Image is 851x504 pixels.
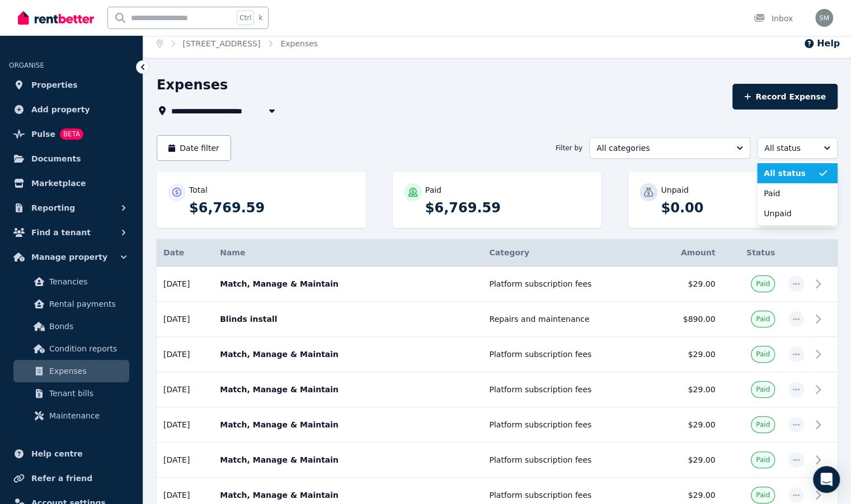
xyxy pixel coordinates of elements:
[13,382,129,405] a: Tenant bills
[18,9,94,26] img: RentBetter
[189,184,208,196] p: Total
[280,39,318,48] a: Expenses
[31,177,86,190] span: Marketplace
[157,443,213,478] td: [DATE]
[49,409,125,422] span: Maintenance
[756,455,770,464] span: Paid
[220,489,476,501] p: Match, Manage & Maintain
[9,61,44,69] span: ORGANISE
[49,297,125,311] span: Rental payments
[220,349,476,360] p: Match, Manage & Maintain
[60,129,83,140] span: BETA
[596,142,727,154] span: All categories
[756,420,770,429] span: Paid
[589,137,750,159] button: All categories
[9,246,134,268] button: Manage property
[49,387,125,400] span: Tenant bills
[756,279,770,288] span: Paid
[646,267,722,302] td: $29.00
[220,419,476,430] p: Match, Manage & Maintain
[183,39,261,48] a: [STREET_ADDRESS]
[49,364,125,378] span: Expenses
[13,315,129,337] a: Bonds
[157,135,231,161] button: Date filter
[646,239,722,267] th: Amount
[31,78,78,92] span: Properties
[31,152,81,165] span: Documents
[157,372,213,407] td: [DATE]
[661,199,826,217] p: $0.00
[646,337,722,372] td: $29.00
[9,74,134,96] a: Properties
[757,137,838,159] button: All status
[722,239,782,267] th: Status
[157,267,213,302] td: [DATE]
[482,302,646,337] td: Repairs and maintenance
[9,148,134,170] a: Documents
[754,13,793,24] div: Inbox
[732,84,838,110] button: Record Expense
[482,443,646,478] td: Platform subscription fees
[756,315,770,324] span: Paid
[31,250,107,264] span: Manage property
[189,199,355,217] p: $6,769.59
[482,267,646,302] td: Platform subscription fees
[813,466,840,493] div: Open Intercom Messenger
[237,11,254,25] span: Ctrl
[764,142,815,154] span: All status
[13,360,129,382] a: Expenses
[9,172,134,194] a: Marketplace
[815,9,833,27] img: Saxon Mitchell
[213,239,482,267] th: Name
[49,342,125,355] span: Condition reports
[13,337,129,360] a: Condition reports
[757,161,838,226] ul: All status
[764,208,817,219] span: Unpaid
[157,76,228,94] h1: Expenses
[9,467,134,489] a: Refer a friend
[9,221,134,244] button: Find a tenant
[220,454,476,465] p: Match, Manage & Maintain
[31,472,92,485] span: Refer a friend
[803,37,840,50] button: Help
[482,239,646,267] th: Category
[143,29,331,58] nav: Breadcrumb
[9,443,134,465] a: Help centre
[31,447,83,460] span: Help centre
[13,293,129,315] a: Rental payments
[756,491,770,500] span: Paid
[258,13,262,22] span: k
[13,270,129,293] a: Tenancies
[31,201,75,215] span: Reporting
[9,197,134,219] button: Reporting
[482,407,646,443] td: Platform subscription fees
[646,372,722,407] td: $29.00
[49,275,125,288] span: Tenancies
[31,226,91,239] span: Find a tenant
[661,184,688,196] p: Unpaid
[482,372,646,407] td: Platform subscription fees
[425,184,441,196] p: Paid
[220,384,476,395] p: Match, Manage & Maintain
[220,313,476,325] p: Blinds install
[157,337,213,372] td: [DATE]
[31,103,90,116] span: Add property
[482,337,646,372] td: Platform subscription fees
[157,239,213,267] th: Date
[756,385,770,394] span: Paid
[157,302,213,337] td: [DATE]
[220,278,476,289] p: Match, Manage & Maintain
[157,407,213,443] td: [DATE]
[9,98,134,121] a: Add property
[31,127,55,141] span: Pulse
[556,144,582,153] span: Filter by
[646,302,722,337] td: $890.00
[764,168,817,179] span: All status
[49,320,125,333] span: Bonds
[9,123,134,145] a: PulseBETA
[646,407,722,443] td: $29.00
[756,350,770,359] span: Paid
[425,199,591,217] p: $6,769.59
[13,405,129,427] a: Maintenance
[646,443,722,478] td: $29.00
